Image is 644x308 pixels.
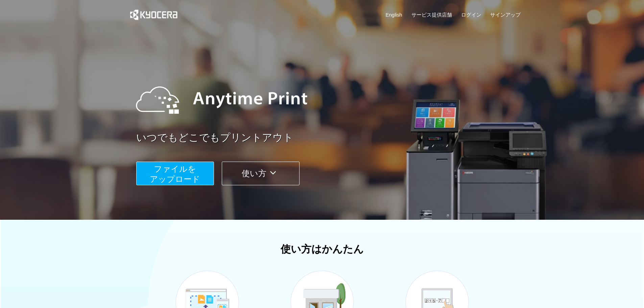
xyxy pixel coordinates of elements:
span: ファイルを ​​アップロード [150,164,200,184]
a: サインアップ [490,11,521,18]
a: サービス提供店舗 [411,11,452,18]
button: 使い方 [222,162,300,185]
a: いつでもどこでもプリントアウト [136,131,525,145]
a: English [386,11,402,18]
a: ログイン [461,11,481,18]
button: ファイルを​​アップロード [136,162,214,185]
